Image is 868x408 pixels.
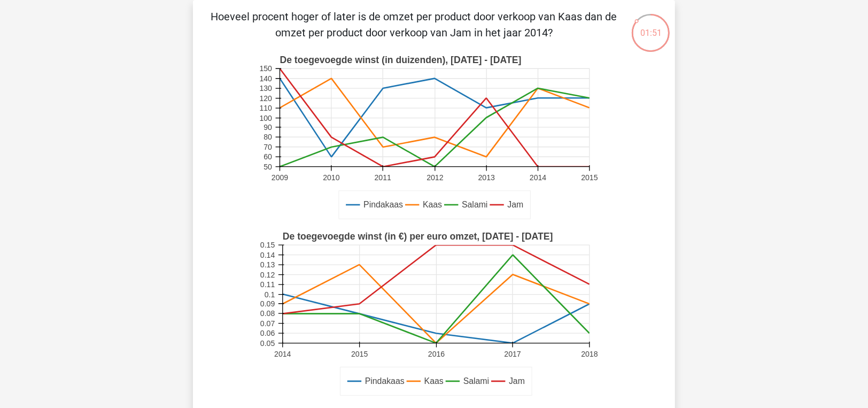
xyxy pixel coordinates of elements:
[508,201,524,210] text: Jam
[210,9,618,41] p: Hoeveel procent hoger of later is de omzet per product door verkoop van Kaas dan de omzet per pro...
[478,173,495,182] text: 2013
[423,201,442,210] text: Kaas
[365,377,405,386] text: Pindakaas
[260,299,275,308] text: 0.09
[260,280,275,289] text: 0.11
[505,350,521,358] text: 2017
[260,114,273,122] text: 100
[274,350,291,358] text: 2014
[265,290,275,299] text: 0.1
[530,173,546,182] text: 2014
[581,350,598,358] text: 2018
[631,13,671,40] div: 01:51
[363,201,403,210] text: Pindakaas
[351,350,368,358] text: 2015
[263,152,272,161] text: 60
[260,310,275,318] text: 0.08
[509,377,525,386] text: Jam
[260,251,275,259] text: 0.14
[260,84,273,93] text: 130
[260,271,275,279] text: 0.12
[260,64,273,73] text: 150
[263,163,272,171] text: 50
[260,241,275,249] text: 0.15
[263,143,272,151] text: 70
[260,94,273,103] text: 120
[260,74,273,83] text: 140
[272,173,288,182] text: 2009
[283,231,553,242] text: De toegevoegde winst (in €) per euro omzet, [DATE] - [DATE]
[424,377,444,386] text: Kaas
[463,377,489,386] text: Salami
[375,173,391,182] text: 2011
[428,350,445,358] text: 2016
[462,201,487,210] text: Salami
[581,173,598,182] text: 2015
[260,260,275,269] text: 0.13
[280,55,522,65] text: De toegevoegde winst (in duizenden), [DATE] - [DATE]
[323,173,339,182] text: 2010
[260,329,275,337] text: 0.06
[260,319,275,328] text: 0.07
[260,339,275,348] text: 0.05
[263,133,272,142] text: 80
[427,173,443,182] text: 2012
[260,104,273,112] text: 110
[263,123,272,132] text: 90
